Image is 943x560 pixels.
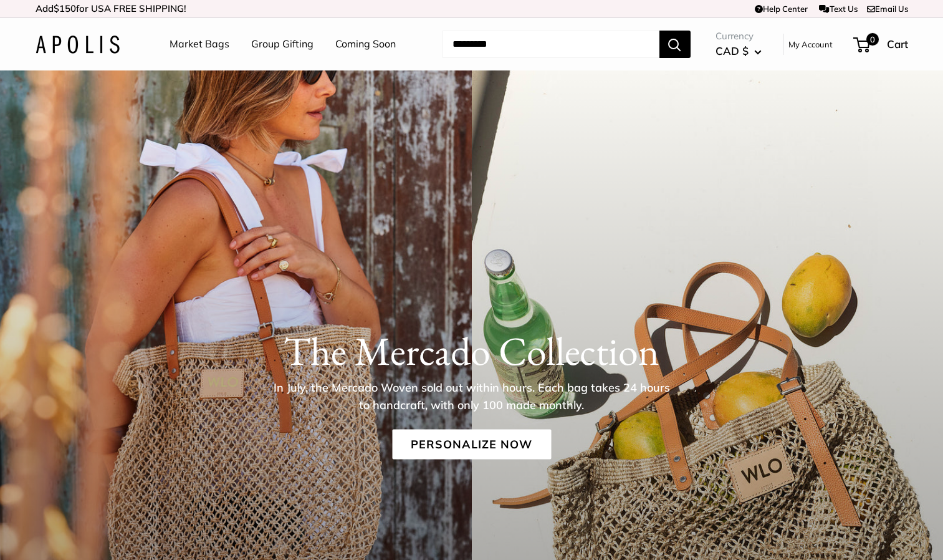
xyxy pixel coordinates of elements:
a: 0 Cart [854,34,908,54]
a: Personalize Now [392,430,551,460]
p: In July, the Mercado Woven sold out within hours. Each bag takes 24 hours to handcraft, with only... [269,379,674,414]
span: Currency [716,27,762,45]
h1: The Mercado Collection [36,327,908,375]
span: 0 [866,33,878,46]
input: Search... [443,31,659,58]
a: Text Us [819,4,857,14]
a: Group Gifting [251,35,314,54]
span: CAD $ [716,44,749,57]
img: Apolis [36,36,120,54]
a: My Account [788,37,833,52]
button: Search [659,31,691,58]
span: Cart [887,37,908,51]
a: Email Us [867,4,908,14]
span: $150 [54,2,76,14]
a: Coming Soon [335,35,396,54]
a: Market Bags [170,35,229,54]
button: CAD $ [716,41,762,61]
a: Help Center [755,4,808,14]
